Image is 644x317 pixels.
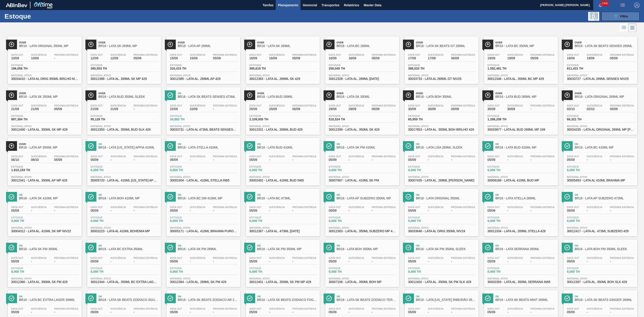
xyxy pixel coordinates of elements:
[170,53,182,56] span: Data out
[416,44,476,48] span: BR16 - LATA SK BEATS GT 269ML
[6,3,27,7] img: TNhmsLtSVTkK8tSr43FrP2fwEKptu5GPRR3wAAAABJRU5ErkJggg==
[567,64,598,66] span: Estoque
[322,84,401,135] a: ÍconeOverBR16 - LATA SK 350MLData out29/09Suficiência29/09Próxima Entrega05/09Estoque510,524 THMa...
[98,44,159,48] span: BR16 - LATA SK 269ML MP
[634,2,640,8] img: Logout
[163,135,243,185] a: ÍconeOkBR16 - LATA STELLA 410MLData out05/09Suficiência-Próxima Entrega-Estoque0,000 THMaterial a...
[408,53,420,56] span: Data out
[110,158,126,162] span: -
[213,107,237,111] span: -
[337,44,397,48] span: BR16 - LATA BC 269ML
[507,57,523,60] span: 19/09
[416,95,476,98] span: BR16 - LATA BOH 350ML
[322,33,401,84] a: ÍconeOverBR16 - LATA BC 269MLData out16/09Suficiência16/09Próxima Entrega05/09Estoque250,040 THMa...
[344,2,359,8] span: Relatórios
[167,143,173,149] img: Ícone
[190,104,205,107] span: Suficiência
[575,95,635,98] span: BR16 - LATA ORIGINAL 269ML MP
[372,104,396,107] span: Próxima Entrega
[110,57,126,60] span: 12/09
[11,115,42,117] span: Estoque
[19,146,79,149] span: BR16 - LATA AP 350ML MP
[247,92,252,98] img: Ícone
[487,115,519,117] span: Estoque
[257,143,318,145] span: Ok
[610,104,634,107] span: Próxima Entrega
[372,155,396,158] span: Próxima Entrega
[91,57,103,60] span: 12/09
[593,2,608,8] button: Notificações
[575,41,635,44] span: Over
[587,53,602,56] span: Suficiência
[406,42,411,47] img: Ícone
[98,92,159,95] span: Over
[326,143,332,149] img: Ícone
[451,107,475,111] span: 05/09
[337,143,397,145] span: Ok
[170,67,201,70] span: 310,415 TH
[190,107,205,111] span: 22/09
[91,118,122,121] span: 95,128 TH
[567,155,579,158] span: Data out
[91,115,122,117] span: Estoque
[249,74,316,77] span: Material ativo
[91,64,122,66] span: Estoque
[54,158,78,162] span: 05/09
[428,57,443,60] span: 17/09
[19,41,79,44] span: Over
[170,77,237,81] span: 30012385 - LATA AL. 269ML AP 429
[84,135,163,185] a: ÍconeOkBR16 - LATA [US_STATE] APPIA 410MLData out05/09Suficiência-Próxima Entrega-Estoque0,000 TH...
[567,107,579,111] span: 02/10
[4,84,84,135] a: ÍconeOverBR16 - LATA SK 350ML MPData out21/09Suficiência21/09Próxima Entrega05/09Estoque897,384 T...
[257,41,318,44] span: Over
[11,104,23,107] span: Data out
[485,92,491,98] img: Ícone
[178,44,238,48] span: BR16 - LATA AP 269ML
[167,92,173,98] img: Ícone
[329,118,360,121] span: 510,524 TH
[428,155,443,158] span: Suficiência
[133,104,158,107] span: Próxima Entrega
[292,107,316,111] span: 05/09
[337,95,397,98] span: BR16 - LATA SK 350ML
[11,77,78,81] span: 30034410 - LATA AL ORIG 350ML BRILHO MULTIPACK
[170,104,182,107] span: Data out
[348,107,364,111] span: 29/09
[372,107,396,111] span: 05/09
[247,42,252,47] img: Ícone
[329,67,360,70] span: 250,040 TH
[133,57,158,60] span: 05/09
[11,128,78,131] span: 30012400 - LATA AL. 350ML SK MP 429
[326,92,332,98] img: Ícone
[329,64,360,66] span: Estoque
[587,107,602,111] span: 02/10
[560,33,640,84] a: ÍconeOverBR16 - LATA SK BEATS SENSES 269MLData out19/09Suficiência19/09Próxima Entrega05/09Estoqu...
[507,104,523,107] span: Suficiência
[190,155,205,158] span: Suficiência
[31,53,47,56] span: Suficiência
[91,125,158,128] span: Material ativo
[485,42,491,47] img: Ícone
[364,2,381,8] span: Master Data
[408,74,475,77] span: Material ativo
[269,104,285,107] span: Suficiência
[507,155,523,158] span: Suficiência
[11,118,42,121] span: 897,384 TH
[133,155,158,158] span: Próxima Entrega
[257,146,318,149] span: BR16 - LATA BUD 410ML
[4,135,84,185] a: ÍconeOverBR16 - LATA AP 350ML MPData out06/10Suficiência06/10Próxima Entrega05/09Estoque1.915,153...
[11,74,78,77] span: Material ativo
[178,95,238,98] span: BR16 - LATA SK BEATS SENSES 473ML
[213,57,237,60] span: 05/09
[292,155,316,158] span: Próxima Entrega
[249,67,281,70] span: 385,619 TH
[213,155,237,158] span: Próxima Entrega
[416,92,476,95] span: Over
[243,135,322,185] a: ÍconeOkBR16 - LATA BUD 410MLData out05/09Suficiência-Próxima Entrega-Estoque0,000 THMaterial ativ...
[481,135,560,185] a: ÍconeOkBR16 - LATA BUD 410ML MPData out05/09Suficiência-Próxima Entrega-Estoque0,000 THMaterial a...
[31,104,47,107] span: Suficiência
[348,57,364,60] span: 16/09
[329,57,341,60] span: 16/09
[263,2,273,8] span: Tarefas
[610,57,634,60] span: 05/09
